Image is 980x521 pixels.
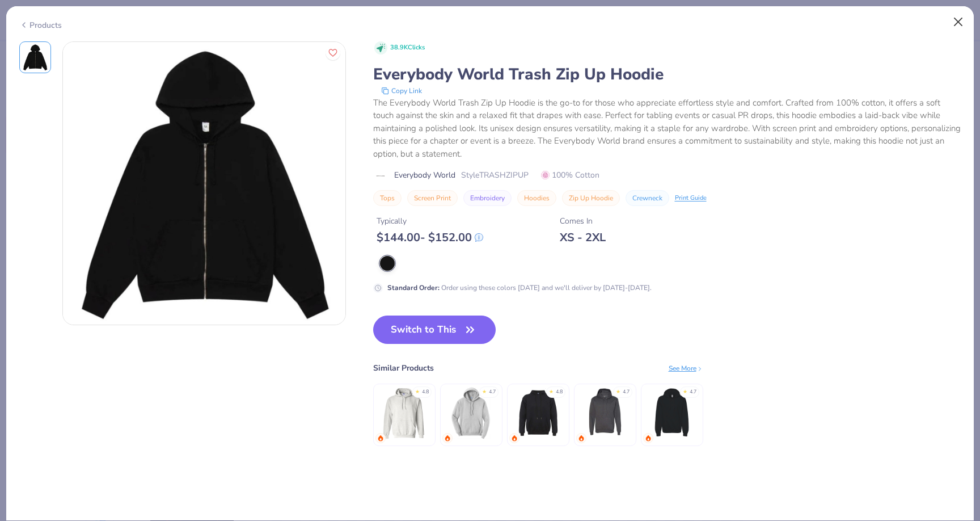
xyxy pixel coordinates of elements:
div: Everybody World Trash Zip Up Hoodie [373,64,961,85]
img: trending.gif [444,435,451,442]
span: Style TRASHZIPUP [461,169,529,181]
div: 4.7 [489,388,496,396]
strong: Standard Order : [387,283,440,292]
img: Fresh Prints Bond St Hoodie [511,386,565,440]
button: Like [326,45,340,60]
div: Print Guide [675,194,707,203]
button: Embroidery [463,190,512,206]
div: Products [19,19,62,31]
div: ★ [482,388,487,393]
div: 4.7 [690,388,696,396]
img: Gildan Softstyle® Fleece Pullover Hooded Sweatshirt [645,386,699,440]
img: trending.gif [377,435,384,442]
button: copy to clipboard [378,85,425,96]
img: trending.gif [578,435,585,442]
div: XS - 2XL [560,230,606,245]
div: Comes In [560,215,606,227]
button: Switch to This [373,316,496,344]
div: ★ [616,388,620,393]
div: Typically [377,215,483,227]
div: ★ [683,388,687,393]
img: trending.gif [511,435,518,442]
img: Front [63,42,345,325]
div: ★ [415,388,420,393]
button: Close [948,11,969,33]
div: Similar Products [373,362,434,374]
button: Zip Up Hoodie [562,190,620,206]
div: The Everybody World Trash Zip Up Hoodie is the go-to for those who appreciate effortless style an... [373,96,961,161]
div: Order using these colors [DATE] and we'll deliver by [DATE]-[DATE]. [387,283,652,293]
button: Crewneck [626,190,669,206]
img: Gildan Adult Heavy Blend 8 Oz. 50/50 Hooded Sweatshirt [377,386,431,440]
div: $ 144.00 - $ 152.00 [377,230,483,245]
span: 38.9K Clicks [390,43,425,53]
div: 4.8 [422,388,429,396]
div: 4.8 [556,388,563,396]
div: ★ [549,388,554,393]
span: 100% Cotton [541,169,599,181]
img: trending.gif [645,435,652,442]
button: Hoodies [517,190,556,206]
button: Screen Print [407,190,458,206]
img: Front [22,44,49,71]
span: Everybody World [394,169,455,181]
img: Hanes Unisex 7.8 Oz. Ecosmart 50/50 Pullover Hooded Sweatshirt [578,386,632,440]
div: See More [669,363,703,373]
img: brand logo [373,171,388,180]
img: Port & Company Core Fleece Pullover Hooded Sweatshirt [444,386,498,440]
button: Tops [373,190,402,206]
div: 4.7 [623,388,630,396]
